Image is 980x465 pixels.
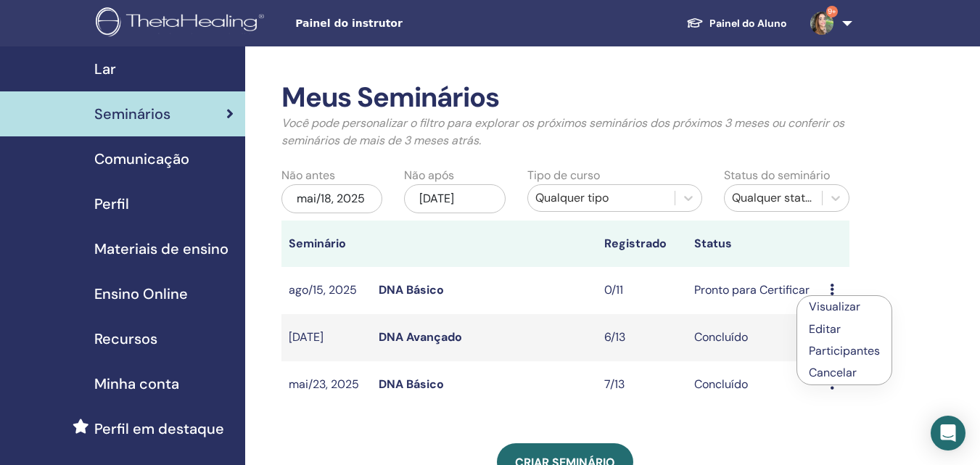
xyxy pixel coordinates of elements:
h2: Meus Seminários [281,81,849,115]
label: Tipo de curso [527,167,600,184]
a: DNA Básico [379,376,444,392]
td: [DATE] [281,314,371,361]
td: Concluído [687,361,822,408]
span: Minha conta [94,373,179,395]
a: Participantes [809,343,880,358]
label: Status do seminário [724,167,830,184]
span: Painel do instrutor [295,16,513,31]
img: logo.png [96,7,269,40]
td: Pronto para Certificar [687,267,822,314]
div: mai/18, 2025 [281,184,382,213]
a: Editar [809,321,841,337]
label: Não antes [281,167,335,184]
th: Registrado [597,221,687,267]
td: 6/13 [597,314,687,361]
td: mai/23, 2025 [281,361,371,408]
span: Ensino Online [94,283,188,305]
p: Você pode personalizar o filtro para explorar os próximos seminários dos próximos 3 meses ou conf... [281,115,849,149]
span: Materiais de ensino [94,238,228,260]
span: 9+ [826,6,838,17]
label: Não após [404,167,454,184]
img: default.jpg [810,12,833,35]
td: ago/15, 2025 [281,267,371,314]
div: [DATE] [404,184,505,213]
a: Painel do Aluno [675,10,799,37]
a: DNA Básico [379,282,444,297]
td: 7/13 [597,361,687,408]
span: Comunicação [94,148,189,170]
span: Perfil [94,193,129,215]
td: Concluído [687,314,822,361]
td: 0/11 [597,267,687,314]
div: Open Intercom Messenger [931,416,965,450]
p: Cancelar [809,364,880,382]
span: Lar [94,58,116,80]
span: Perfil em destaque [94,418,224,440]
div: Qualquer status [732,189,815,207]
th: Status [687,221,822,267]
div: Qualquer tipo [535,189,667,207]
span: Recursos [94,328,157,350]
span: Seminários [94,103,170,125]
a: DNA Avançado [379,329,462,345]
a: Visualizar [809,299,860,314]
img: graduation-cap-white.svg [686,17,704,29]
th: Seminário [281,221,371,267]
